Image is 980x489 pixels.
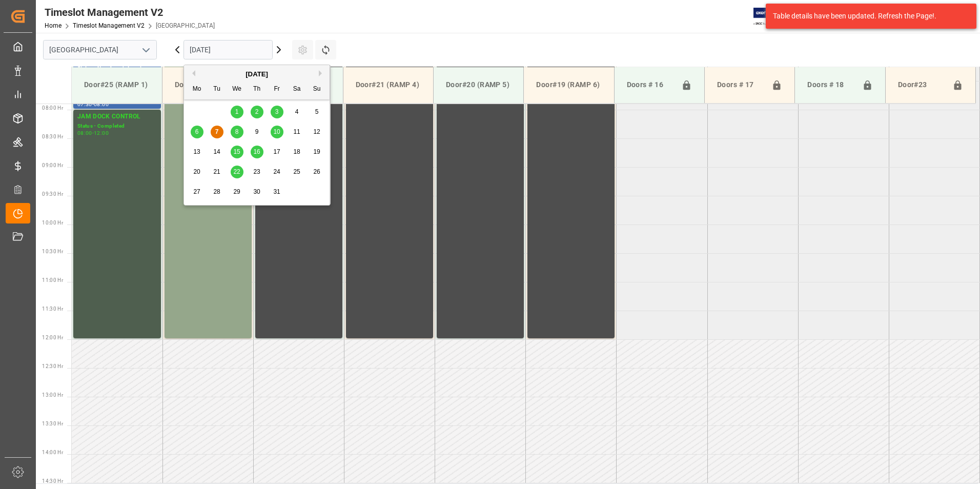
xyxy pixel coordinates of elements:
[291,166,303,178] div: Choose Saturday, October 25th, 2025
[271,186,283,198] div: Choose Friday, October 31st, 2025
[231,186,243,198] div: Choose Wednesday, October 29th, 2025
[271,106,283,118] div: Choose Friday, October 3rd, 2025
[42,421,63,426] span: 13:30 Hr
[311,126,323,138] div: Choose Sunday, October 12th, 2025
[773,11,962,22] div: Table details have been updated. Refresh the Page!.
[43,40,157,59] input: Type to search/select
[233,168,240,175] span: 22
[195,128,199,135] span: 6
[293,168,300,175] span: 25
[311,166,323,178] div: Choose Sunday, October 26th, 2025
[275,108,279,115] span: 3
[255,108,259,115] span: 2
[271,146,283,158] div: Choose Friday, October 17th, 2025
[442,75,515,94] div: Door#20 (RAMP 5)
[313,128,320,135] span: 12
[251,146,263,158] div: Choose Thursday, October 16th, 2025
[291,83,303,96] div: Sa
[80,75,154,94] div: Door#25 (RAMP 1)
[273,168,280,175] span: 24
[77,131,92,135] div: 08:00
[42,392,63,398] span: 13:00 Hr
[315,108,319,115] span: 5
[273,188,280,195] span: 31
[191,83,203,96] div: Mo
[253,148,260,155] span: 16
[251,166,263,178] div: Choose Thursday, October 23rd, 2025
[183,40,273,59] input: DD.MM.YYYY
[211,186,223,198] div: Choose Tuesday, October 28th, 2025
[753,8,789,26] img: Exertis%20JAM%20-%20Email%20Logo.jpg_1722504956.jpg
[187,102,327,202] div: month 2025-10
[189,70,195,76] button: Previous Month
[77,112,157,122] div: JAM DOCK CONTROL
[231,166,243,178] div: Choose Wednesday, October 22nd, 2025
[255,128,259,135] span: 9
[138,42,153,58] button: open menu
[235,128,239,135] span: 8
[45,22,62,29] a: Home
[42,191,63,197] span: 09:30 Hr
[42,450,63,455] span: 14:00 Hr
[92,131,94,135] div: -
[231,126,243,138] div: Choose Wednesday, October 8th, 2025
[191,166,203,178] div: Choose Monday, October 20th, 2025
[94,102,109,107] div: 08:00
[231,83,243,96] div: We
[42,277,63,283] span: 11:00 Hr
[311,146,323,158] div: Choose Sunday, October 19th, 2025
[233,188,240,195] span: 29
[271,126,283,138] div: Choose Friday, October 10th, 2025
[42,478,63,484] span: 14:30 Hr
[532,75,605,94] div: Door#19 (RAMP 6)
[77,102,92,107] div: 07:30
[293,148,300,155] span: 18
[193,188,200,195] span: 27
[253,188,260,195] span: 30
[253,168,260,175] span: 23
[271,166,283,178] div: Choose Friday, October 24th, 2025
[191,146,203,158] div: Choose Monday, October 13th, 2025
[191,186,203,198] div: Choose Monday, October 27th, 2025
[803,75,857,95] div: Doors # 18
[213,168,220,175] span: 21
[273,148,280,155] span: 17
[211,126,223,138] div: Choose Tuesday, October 7th, 2025
[213,148,220,155] span: 14
[94,131,109,135] div: 12:00
[42,363,63,369] span: 12:30 Hr
[231,146,243,158] div: Choose Wednesday, October 15th, 2025
[319,70,325,76] button: Next Month
[45,5,215,20] div: Timeslot Management V2
[42,306,63,312] span: 11:30 Hr
[311,106,323,118] div: Choose Sunday, October 5th, 2025
[193,148,200,155] span: 13
[251,186,263,198] div: Choose Thursday, October 30th, 2025
[191,126,203,138] div: Choose Monday, October 6th, 2025
[184,69,330,79] div: [DATE]
[211,166,223,178] div: Choose Tuesday, October 21st, 2025
[251,83,263,96] div: Th
[193,168,200,175] span: 20
[42,220,63,226] span: 10:00 Hr
[231,106,243,118] div: Choose Wednesday, October 1st, 2025
[171,75,244,94] div: Door#24 (RAMP 2)
[233,148,240,155] span: 15
[92,102,94,107] div: -
[713,75,767,95] div: Doors # 17
[291,126,303,138] div: Choose Saturday, October 11th, 2025
[894,75,948,95] div: Door#23
[42,249,63,254] span: 10:30 Hr
[291,106,303,118] div: Choose Saturday, October 4th, 2025
[251,126,263,138] div: Choose Thursday, October 9th, 2025
[211,83,223,96] div: Tu
[235,108,239,115] span: 1
[251,106,263,118] div: Choose Thursday, October 2nd, 2025
[215,128,219,135] span: 7
[42,162,63,168] span: 09:00 Hr
[73,22,145,29] a: Timeslot Management V2
[352,75,425,94] div: Door#21 (RAMP 4)
[623,75,677,95] div: Doors # 16
[273,128,280,135] span: 10
[211,146,223,158] div: Choose Tuesday, October 14th, 2025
